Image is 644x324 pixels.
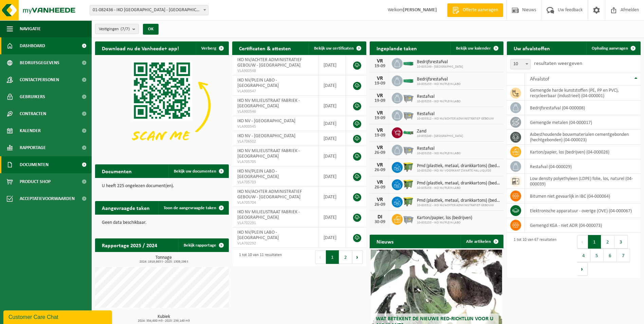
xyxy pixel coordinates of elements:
[20,71,59,88] span: Contactpersonen
[417,181,500,186] span: Pmd (plastiek, metaal, drankkartons) (bedrijven)
[525,145,641,159] td: karton/papier, los (bedrijven) (04-000026)
[373,98,387,103] div: 19-09
[237,139,313,144] span: VLA706502
[20,105,46,122] span: Contracten
[95,238,164,252] h2: Rapportage 2025 / 2024
[447,3,503,17] a: Offerte aanvragen
[417,77,461,82] span: Bedrijfsrestafval
[417,221,472,225] span: 10-833253 - IKO NV/PLEIN LABO
[373,168,387,173] div: 26-09
[237,159,313,165] span: VLA705705
[95,41,186,55] h2: Download nu de Vanheede+ app!
[318,96,346,116] td: [DATE]
[98,260,229,264] span: 2024: 1919,863 t - 2025: 1309,296 t
[373,133,387,138] div: 19-09
[237,169,279,179] span: IKO NV/PLEIN LABO - [GEOGRAPHIC_DATA]
[403,161,414,173] img: WB-1100-HPE-GN-50
[588,235,601,249] button: 1
[525,86,641,101] td: gemengde harde kunststoffen (PE, PP en PVC), recycleerbaar (industrieel) (04-000001)
[318,75,346,96] td: [DATE]
[592,46,628,51] span: Ophaling aanvragen
[318,146,346,166] td: [DATE]
[98,255,229,264] h3: Tonnage
[417,134,463,138] span: 10-833249 - [GEOGRAPHIC_DATA]
[352,250,363,264] button: Next
[309,41,366,55] a: Bekijk uw certificaten
[373,214,387,220] div: DI
[373,76,387,81] div: VR
[417,82,461,86] span: 10-833253 - IKO NV/PLEIN LABO
[318,187,346,207] td: [DATE]
[237,200,313,205] span: VLA705704
[373,162,387,168] div: VR
[577,262,588,276] button: Next
[315,250,326,264] button: Previous
[20,122,41,139] span: Kalender
[164,206,216,210] span: Toon de aangevraagde taken
[617,249,630,262] button: 7
[525,101,641,115] td: bedrijfsrestafval (04-000008)
[95,201,157,214] h2: Aangevraagde taken
[456,46,491,51] span: Bekijk uw kalender
[237,78,279,88] span: IKO NV/PLEIN LABO - [GEOGRAPHIC_DATA]
[90,5,208,15] span: 01-082436 - IKO NV - ANTWERPEN
[417,215,472,221] span: Karton/papier, los (bedrijven)
[373,116,387,121] div: 19-09
[95,55,229,156] img: Download de VHEPlus App
[403,109,414,121] img: WB-2500-GAL-GY-01
[90,5,208,15] span: 01-082436 - IKO NV - ANTWERPEN
[590,249,604,262] button: 5
[525,189,641,203] td: bitumen niet gevaarlijk in IBC (04-000064)
[525,115,641,130] td: gemengde metalen (04-000017)
[373,145,387,150] div: VR
[20,20,41,37] span: Navigatie
[417,100,461,104] span: 10-833253 - IKO NV/PLEIN LABO
[237,133,295,139] span: IKO NV - [GEOGRAPHIC_DATA]
[417,111,494,117] span: Restafval
[417,65,463,69] span: 10-833249 - [GEOGRAPHIC_DATA]
[237,109,313,114] span: VLA900546
[143,24,159,35] button: OK
[174,169,216,174] span: Bekijk uw documenten
[510,59,531,69] span: 10
[168,164,228,178] a: Bekijk uw documenten
[373,180,387,185] div: VR
[417,151,461,156] span: 10-833253 - IKO NV/PLEIN LABO
[525,159,641,174] td: restafval (04-000029)
[510,234,556,276] div: 1 tot 10 van 67 resultaten
[318,207,346,228] td: [DATE]
[237,124,313,129] span: VLA900545
[232,41,298,55] h2: Certificaten & attesten
[373,197,387,202] div: VR
[318,131,346,146] td: [DATE]
[370,41,424,55] h2: Ingeplande taken
[95,24,139,34] button: Vestigingen(7/7)
[237,180,313,185] span: VLA705703
[339,250,352,264] button: 2
[20,156,49,173] span: Documenten
[326,250,339,264] button: 1
[373,93,387,98] div: VR
[121,27,130,31] count: (7/7)
[102,184,222,188] p: U heeft 225 ongelezen document(en).
[95,164,139,178] h2: Documenten
[373,202,387,207] div: 26-09
[403,60,414,66] img: HK-XC-20-GN-00
[158,201,228,215] a: Toon de aangevraagde taken
[461,235,503,248] a: Alle artikelen
[318,166,346,187] td: [DATE]
[370,235,400,248] h2: Nieuws
[417,163,500,169] span: Pmd (plastiek, metaal, drankkartons) (bedrijven)
[99,24,130,34] span: Vestigingen
[577,249,590,262] button: 4
[403,7,437,13] strong: [PERSON_NAME]
[373,64,387,69] div: 19-09
[20,190,75,207] span: Acceptatievoorwaarden
[534,61,582,66] label: resultaten weergeven
[237,68,313,74] span: VLA900548
[178,238,228,252] a: Bekijk rapportage
[318,116,346,131] td: [DATE]
[201,46,216,51] span: Verberg
[373,58,387,64] div: VR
